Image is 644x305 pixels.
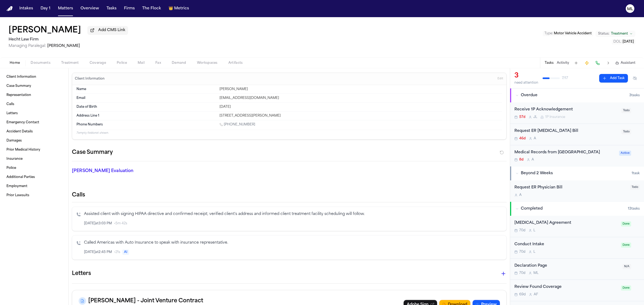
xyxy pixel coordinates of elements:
[510,180,644,202] div: Open task: Request ER Physician Bill
[90,61,106,65] span: Coverage
[104,4,119,13] a: Tasks
[533,228,535,233] span: L
[519,115,525,119] span: 57d
[17,4,35,13] button: Intakes
[510,124,644,145] div: Open task: Request ER Radiology Bill
[74,77,106,81] h3: Client Information
[514,284,618,290] div: Review Found Coverage
[38,4,53,13] button: Day 1
[197,61,218,65] span: Workspaces
[496,75,505,83] button: Edit
[117,61,127,65] span: Police
[140,4,163,13] a: The Flock
[514,150,616,156] div: Medical Records from [GEOGRAPHIC_DATA]
[4,182,64,191] a: Employment
[98,28,125,33] span: Add CMS Link
[84,211,502,217] p: Assisted client with signing HIPAA directive and confirmed receipt; verified client's address and...
[72,269,91,278] h1: Letters
[615,61,635,65] button: Assistant
[9,26,81,35] button: Edit matter name
[9,26,81,35] h1: [PERSON_NAME]
[72,191,507,199] h2: Calls
[84,240,502,246] p: Called Americas with Auto Insurance to speak with insurance representative.
[544,32,553,35] span: Type :
[621,285,631,291] span: Done
[61,61,79,65] span: Treatment
[545,115,565,119] span: 1P Insurance
[4,118,64,127] a: Emergency Contact
[510,102,644,124] div: Open task: Receive 1P Acknowledgement
[514,241,618,248] div: Conduct Intake
[122,250,129,255] span: AI
[47,44,80,48] span: [PERSON_NAME]
[534,136,536,141] span: A
[621,61,635,65] span: Assistant
[514,107,618,113] div: Receive 1P Acknowledgement
[519,250,525,254] span: 70d
[545,61,554,65] button: Tasks
[31,61,50,65] span: Documents
[557,61,569,65] button: Activity
[4,109,64,118] a: Letters
[114,221,127,226] span: • 5m 42s
[621,129,631,134] span: Todo
[4,91,64,99] a: Representation
[76,87,216,91] dt: Name
[543,31,593,36] button: Edit Type: Motor Vehicle Accident
[219,87,502,91] div: [PERSON_NAME]
[595,31,635,37] button: Change status from Treatment
[562,76,568,80] span: 7 / 17
[72,148,113,157] h2: Case Summary
[533,115,537,119] span: J L
[228,61,243,65] span: Artifacts
[521,93,537,98] span: Overdue
[219,105,502,109] div: [DATE]
[56,4,75,13] a: Matters
[613,40,622,43] span: DOL :
[623,264,631,269] span: N/A
[172,61,186,65] span: Demand
[621,243,631,248] span: Done
[619,151,631,156] span: Active
[521,206,543,211] span: Completed
[612,39,635,44] button: Edit DOL: 2025-06-22
[621,108,631,113] span: Todo
[78,4,101,13] button: Overview
[219,96,502,100] div: [EMAIL_ADDRESS][DOMAIN_NAME]
[514,128,618,134] div: Request ER [MEDICAL_DATA] Bill
[4,155,64,163] a: Insurance
[514,72,538,80] div: 3
[629,93,640,98] span: 3 task s
[138,61,145,65] span: Mail
[166,4,191,13] a: crownMetrics
[510,202,644,216] button: Completed13tasks
[519,228,525,233] span: 70d
[510,259,644,280] div: Open task: Declaration Page
[598,32,609,36] span: Status:
[76,114,216,118] dt: Address Line 1
[533,250,535,254] span: L
[554,32,592,35] span: Motor Vehicle Accident
[628,207,640,211] span: 13 task s
[519,158,524,162] span: 8d
[4,146,64,154] a: Prior Medical History
[87,26,128,35] button: Add CMS Link
[630,185,640,190] span: Todo
[4,73,64,81] a: Client Information
[4,173,64,181] a: Additional Parties
[611,32,628,36] span: Treatment
[594,59,601,67] button: Make a Call
[6,6,13,11] a: Home
[519,292,526,297] span: 69d
[621,221,631,226] span: Done
[572,59,580,67] button: Add Task
[514,81,538,85] div: need attention
[510,88,644,102] button: Overdue3tasks
[9,44,46,48] span: Managing Paralegal:
[84,221,112,226] span: [DATE] at 3:03 PM
[4,191,64,200] a: Prior Lawsuits
[4,82,64,90] a: Case Summary
[532,158,534,162] span: A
